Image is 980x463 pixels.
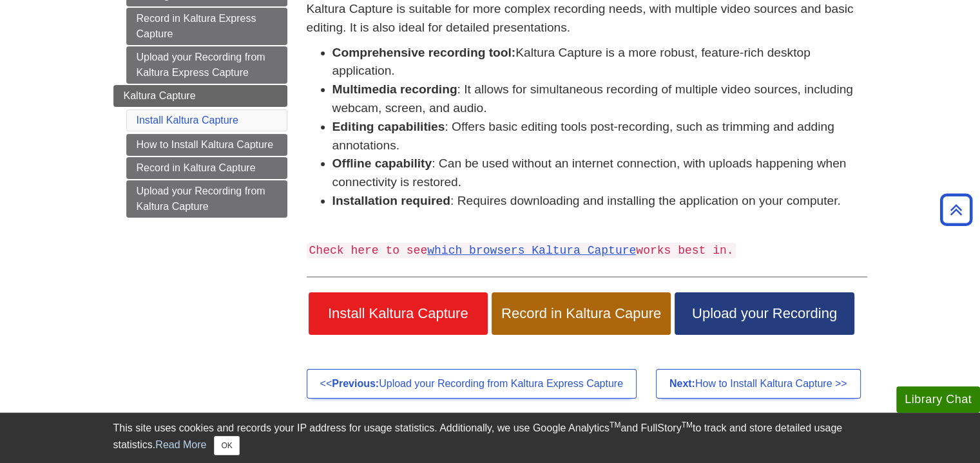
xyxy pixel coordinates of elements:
li: : Offers basic editing tools post-recording, such as trimming and adding annotations. [332,118,867,155]
strong: Next: [669,378,695,389]
a: Install Kaltura Capture [309,292,488,335]
a: Kaltura Capture [113,85,287,107]
strong: Editing capabilities [332,120,445,133]
li: : Can be used without an internet connection, with uploads happening when connectivity is restored. [332,155,867,192]
li: Kaltura Capture is a more robust, feature-rich desktop application. [332,44,867,81]
span: Install Kaltura Capture [318,305,478,322]
li: : Requires downloading and installing the application on your computer. [332,192,867,211]
span: Upload your Recording [684,305,844,322]
a: Record in Kaltura Capure [492,292,671,335]
a: Install Kaltura Capture [137,115,238,126]
span: Kaltura Capture [124,90,196,101]
sup: TM [610,420,620,430]
a: Read More [155,439,206,450]
a: <<Previous:Upload your Recording from Kaltura Express Capture [307,369,637,399]
a: Upload your Recording [675,292,854,335]
strong: Previous: [332,378,379,389]
a: Next:How to Install Kaltura Capture >> [656,369,861,399]
button: Close [214,436,239,455]
code: Check here to see works best in. [307,243,736,258]
a: Record in Kaltura Express Capture [126,8,287,45]
strong: Installation required [332,194,450,207]
span: Record in Kaltura Capure [501,305,661,322]
a: How to Install Kaltura Capture [126,134,287,156]
div: This site uses cookies and records your IP address for usage statistics. Additionally, we use Goo... [113,420,867,455]
strong: Offline capability [332,156,432,170]
strong: Comprehensive recording tool: [332,46,516,59]
a: Upload your Recording from Kaltura Express Capture [126,46,287,84]
a: Back to Top [936,201,977,218]
button: Library Chat [896,386,980,413]
sup: TM [682,420,693,430]
li: : It allows for simultaneous recording of multiple video sources, including webcam, screen, and a... [332,80,867,118]
a: which browsers Kaltura Capture [427,244,636,257]
a: Upload your Recording from Kaltura Capture [126,180,287,218]
a: Record in Kaltura Capture [126,157,287,179]
strong: Multimedia recording [332,82,457,96]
